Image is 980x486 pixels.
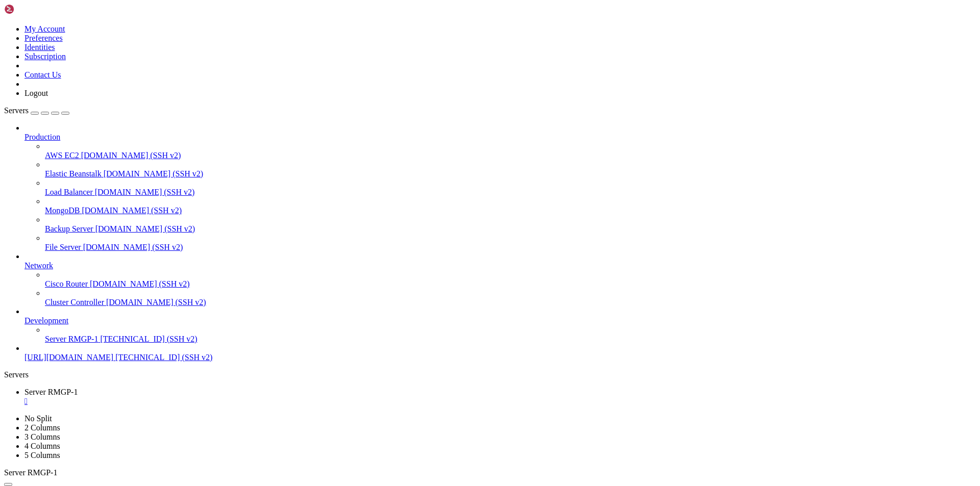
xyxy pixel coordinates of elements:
a: Cisco Router [DOMAIN_NAME] (SSH v2) [45,279,976,289]
li: Network [24,252,976,307]
span: Development [24,316,68,325]
a: My Account [24,24,65,33]
span: AWS EC2 [45,151,79,160]
span: Backup Server [45,224,93,233]
div: Servers [4,370,976,379]
li: Cisco Router [DOMAIN_NAME] (SSH v2) [45,270,976,289]
span: [URL][DOMAIN_NAME] [24,353,113,362]
span: [DOMAIN_NAME] (SSH v2) [104,169,204,178]
li: Backup Server [DOMAIN_NAME] (SSH v2) [45,215,976,234]
span: [DOMAIN_NAME] (SSH v2) [95,188,195,196]
a: [URL][DOMAIN_NAME] [TECHNICAL_ID] (SSH v2) [24,353,976,362]
span: File Server [45,243,81,251]
a: Preferences [24,34,63,42]
a:  [24,397,976,406]
span: [TECHNICAL_ID] (SSH v2) [100,335,197,343]
a: AWS EC2 [DOMAIN_NAME] (SSH v2) [45,151,976,160]
a: MongoDB [DOMAIN_NAME] (SSH v2) [45,206,976,215]
a: Load Balancer [DOMAIN_NAME] (SSH v2) [45,188,976,197]
span: Production [24,133,60,141]
a: No Split [24,414,52,423]
li: File Server [DOMAIN_NAME] (SSH v2) [45,234,976,252]
span: Server RMGP-1 [24,388,78,396]
a: Backup Server [DOMAIN_NAME] (SSH v2) [45,224,976,234]
li: Load Balancer [DOMAIN_NAME] (SSH v2) [45,178,976,197]
li: [URL][DOMAIN_NAME] [TECHNICAL_ID] (SSH v2) [24,344,976,362]
a: 4 Columns [24,442,60,450]
a: Subscription [24,52,66,61]
a: Contact Us [24,70,61,79]
a: Cluster Controller [DOMAIN_NAME] (SSH v2) [45,298,976,307]
a: Server RMGP-1 [24,388,976,406]
img: Shellngn [4,4,63,14]
a: 5 Columns [24,451,60,459]
span: [DOMAIN_NAME] (SSH v2) [90,279,190,288]
li: Elastic Beanstalk [DOMAIN_NAME] (SSH v2) [45,160,976,178]
span: [DOMAIN_NAME] (SSH v2) [83,243,183,251]
a: Elastic Beanstalk [DOMAIN_NAME] (SSH v2) [45,169,976,178]
a: Servers [4,106,69,115]
a: Identities [24,43,55,52]
li: Server RMGP-1 [TECHNICAL_ID] (SSH v2) [45,325,976,344]
li: MongoDB [DOMAIN_NAME] (SSH v2) [45,197,976,215]
span: [TECHNICAL_ID] (SSH v2) [115,353,212,362]
li: Production [24,123,976,252]
span: Server RMGP-1 [45,335,98,343]
span: Server RMGP-1 [4,468,57,477]
li: Cluster Controller [DOMAIN_NAME] (SSH v2) [45,289,976,307]
span: Servers [4,106,29,115]
a: Production [24,133,976,142]
li: Development [24,307,976,344]
span: Cisco Router [45,279,88,288]
span: [DOMAIN_NAME] (SSH v2) [81,151,181,160]
a: Logout [24,89,48,97]
span: [DOMAIN_NAME] (SSH v2) [106,298,206,306]
a: File Server [DOMAIN_NAME] (SSH v2) [45,243,976,252]
li: AWS EC2 [DOMAIN_NAME] (SSH v2) [45,142,976,160]
a: 2 Columns [24,423,60,432]
a: 3 Columns [24,432,60,441]
span: MongoDB [45,206,80,215]
span: Cluster Controller [45,298,104,306]
span: [DOMAIN_NAME] (SSH v2) [95,224,195,233]
span: Load Balancer [45,188,93,196]
span: [DOMAIN_NAME] (SSH v2) [82,206,182,215]
span: Elastic Beanstalk [45,169,102,178]
a: Server RMGP-1 [TECHNICAL_ID] (SSH v2) [45,335,976,344]
span: Network [24,261,53,270]
a: Network [24,261,976,270]
a: Development [24,316,976,325]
